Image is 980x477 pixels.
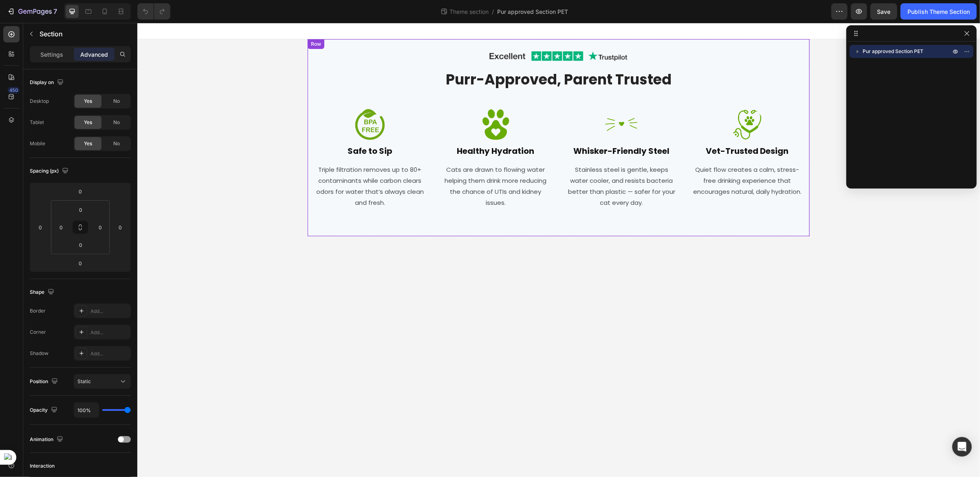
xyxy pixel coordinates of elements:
input: 0px [73,239,89,251]
div: Mobile [30,140,45,147]
span: / [492,7,494,16]
p: Triple filtration removes up to 80+ contaminants while carbon clears odors for water that’s alway... [178,141,288,185]
div: Add... [90,308,129,315]
div: Tablet [30,119,44,126]
img: gempages_547265743364817678-82589ca1-9563-40b7-b779-3bae6a8f0e46.png [468,85,500,118]
img: gempages_547265743364817678-dfaa3523-0d79-496f-8f50-cb2dcf34fdc6.png [340,24,503,43]
span: Save [877,8,891,15]
h2: Whisker-Friendly Steel [429,122,540,134]
div: Corner [30,328,46,336]
span: No [113,140,120,147]
div: Add... [90,350,129,357]
h2: Safe to Sip [177,122,288,134]
span: Pur approved Section PET [863,47,923,55]
p: Stainless steel is gentle, keeps water cooler, and resists bacteria better than plastic — safer f... [429,141,540,185]
iframe: To enrich screen reader interactions, please activate Accessibility in Grammarly extension settings [137,23,980,477]
p: Cats are drawn to flowing water helping them drink more reducing the chance of UTIs and kidney is... [304,141,414,185]
img: gempages_547265743364817678-316b0c1a-b4a7-4df2-91e9-5350b6173ffc.png [594,85,626,118]
p: Quiet flow creates a calm, stress-free drinking experience that encourages natural, daily hydration. [555,141,665,174]
span: Static [77,378,91,384]
div: Add... [90,329,129,336]
p: Settings [40,50,63,59]
p: 7 [53,7,57,16]
button: Publish Theme Section [901,3,977,20]
div: Row [172,18,185,25]
div: Undo/Redo [137,3,170,20]
div: Spacing (px) [30,166,70,177]
span: No [113,98,120,105]
input: 0 [114,221,126,233]
span: Yes [84,119,92,126]
h2: Healthy Hydration [303,122,414,134]
h2: Vet-Trusted Design [554,122,666,134]
input: 0 [72,257,88,269]
div: Open Intercom Messenger [952,437,972,457]
h2: Purr-Approved, Parent Trusted [177,47,666,67]
div: Position [30,376,59,387]
div: Interaction [30,462,55,470]
span: No [113,119,120,126]
img: gempages_547265743364817678-9f37f1e0-ae2e-4d8b-9170-cfcf6a8fe26b.png [342,85,375,118]
span: Yes [84,140,92,147]
input: 0px [55,221,67,233]
button: Static [74,374,131,389]
div: Border [30,307,46,315]
p: Advanced [80,50,108,59]
img: gempages_547265743364817678-d2ee31b6-96c8-49c3-8efb-9f6fcac89d3e.png [216,85,249,118]
input: 0px [73,204,89,216]
span: Pur approved Section PET [498,7,568,16]
p: Section [40,29,113,39]
span: Theme section [448,7,491,16]
input: 0 [72,185,88,197]
input: Auto [74,403,99,417]
div: 450 [8,87,20,93]
div: Desktop [30,98,49,105]
div: Display on [30,77,65,88]
input: 0 [34,221,46,233]
div: Animation [30,434,65,445]
span: Yes [84,98,92,105]
button: Save [870,3,897,20]
button: 7 [3,3,61,20]
div: Opacity [30,405,59,416]
div: Publish Theme Section [907,7,970,16]
input: 0px [94,221,106,233]
div: Shadow [30,350,48,357]
div: Shape [30,287,56,298]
